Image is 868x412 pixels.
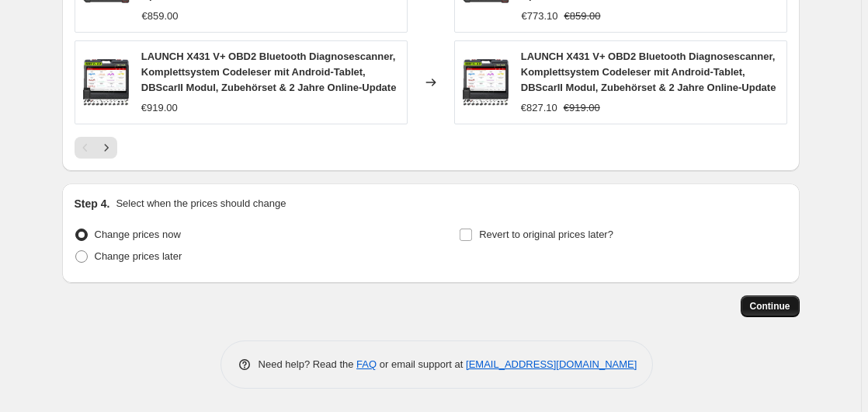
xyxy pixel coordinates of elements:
[750,300,790,312] span: Continue
[95,229,181,240] span: Change prices now
[377,358,466,370] span: or email support at
[521,51,776,93] span: LAUNCH X431 V+ OBD2 Bluetooth Diagnosescanner, Komplettsystem Codeleser mit Android-Tablet, DBSca...
[75,137,117,159] nav: Pagination
[564,9,601,24] strike: €859.00
[142,9,179,24] div: €859.00
[141,100,178,116] div: €919.00
[356,358,377,370] a: FAQ
[466,358,637,370] a: [EMAIL_ADDRESS][DOMAIN_NAME]
[116,196,286,211] p: Select when the prices should change
[463,59,509,106] img: 81osumDNPZL_80x.jpg
[479,229,613,240] span: Revert to original prices later?
[95,250,182,262] span: Change prices later
[75,196,110,211] h2: Step 4.
[564,100,600,116] strike: €919.00
[95,137,117,159] button: Next
[83,59,129,106] img: 81osumDNPZL_80x.jpg
[522,9,558,24] div: €773.10
[521,100,557,116] div: €827.10
[141,51,397,93] span: LAUNCH X431 V+ OBD2 Bluetooth Diagnosescanner, Komplettsystem Codeleser mit Android-Tablet, DBSca...
[741,295,800,317] button: Continue
[259,358,357,370] span: Need help? Read the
